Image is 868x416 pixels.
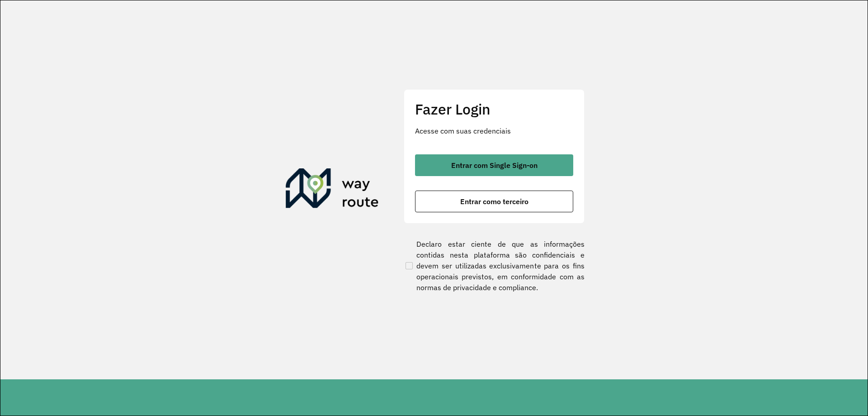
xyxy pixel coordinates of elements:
button: button [415,191,573,212]
label: Declaro estar ciente de que as informações contidas nesta plataforma são confidenciais e devem se... [404,239,585,293]
h2: Fazer Login [415,100,573,118]
span: Entrar com Single Sign-on [451,162,538,169]
img: Roteirizador AmbevTech [286,168,379,212]
button: button [415,154,573,176]
span: Entrar como terceiro [460,198,528,205]
p: Acesse com suas credenciais [415,125,573,136]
